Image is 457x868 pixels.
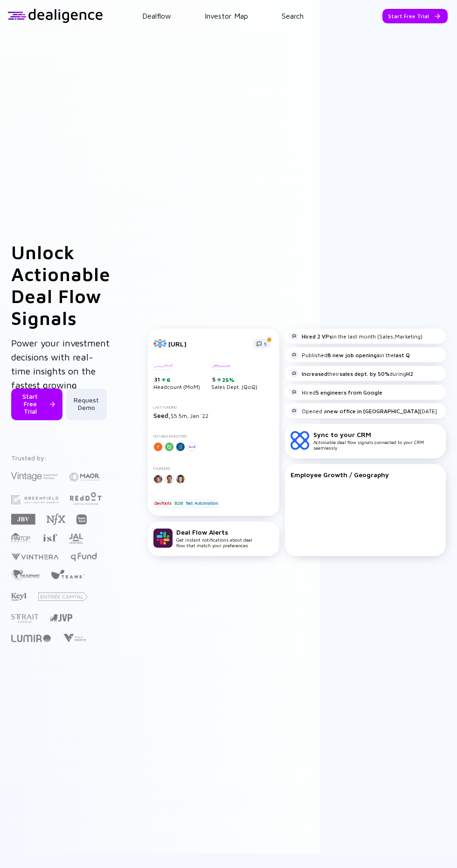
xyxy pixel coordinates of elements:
strong: new office in [GEOGRAPHIC_DATA] [327,408,420,415]
div: Trusted by: [11,454,110,462]
div: in the last month (Sales,Marketing) [291,332,422,340]
span: Seed, [153,411,171,419]
button: Start Free Trial [382,9,448,23]
div: Employee Growth / Geography [291,471,440,479]
div: $5.5m, Jan `22 [153,411,274,419]
div: their during [291,370,413,377]
a: Search [282,12,304,20]
img: Lumir Ventures [11,635,51,642]
strong: Hired 2 VPs [302,333,332,340]
div: Opened a [DATE] [291,407,437,415]
a: Investor Map [205,12,248,20]
div: Hired [291,388,382,396]
img: Viola Growth [62,634,87,642]
div: [URL] [168,340,247,348]
img: Q Fund [70,551,97,562]
img: Entrée Capital [38,593,88,601]
img: Greenfield Partners [11,495,58,504]
div: Founders [153,466,274,471]
button: Request Demo [66,388,107,420]
strong: sales dept. by 50% [339,370,389,377]
div: 31 [154,376,200,383]
div: Sales Dept. (QoQ) [211,363,257,390]
img: Strait Capital [11,614,39,623]
img: Vinthera [11,552,59,561]
div: 6 [166,376,171,383]
div: 25% [221,376,235,383]
img: The Elephant [11,570,40,580]
span: Power your investment decisions with real-time insights on the fastest growing companies [11,338,110,404]
div: Published in the [291,351,410,359]
div: Request Demo [66,392,107,416]
strong: 8 new job openings [327,352,380,359]
h1: Unlock Actionable Deal Flow Signals [11,241,111,329]
strong: Increased [302,370,327,377]
div: DevTools [153,499,172,508]
div: Sync to your CRM [313,430,440,438]
img: Jerusalem Venture Partners [50,614,72,621]
strong: H2 [406,370,413,377]
img: NFX [47,514,65,525]
img: FINTOP Capital [11,532,31,543]
div: Actionable deal flow signals connected to your CRM seamlessly [313,430,440,451]
img: Maor Investments [69,469,100,485]
div: Deal Flow Alerts [176,528,252,536]
div: Notable Investors [153,434,274,438]
div: 5 [212,376,257,383]
img: Red Dot Capital Partners [69,490,102,506]
img: JAL Ventures [69,534,83,544]
strong: 5 engineers from Google [316,389,382,396]
div: B2B [173,499,183,508]
strong: last Q [394,352,410,359]
img: Vintage Investment Partners [11,471,58,482]
img: JBV Capital [11,513,35,525]
img: Israel Secondary Fund [42,533,57,542]
div: Test Automation [185,499,219,508]
img: Key1 Capital [11,593,27,601]
img: Team8 [51,569,84,579]
div: Headcount (MoM) [153,363,200,390]
button: Start Free Trial [11,388,62,420]
div: Get instant notifications about deal flow that match your preferences [176,528,252,548]
a: Dealflow [142,12,171,20]
div: Last Funding [153,405,274,409]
